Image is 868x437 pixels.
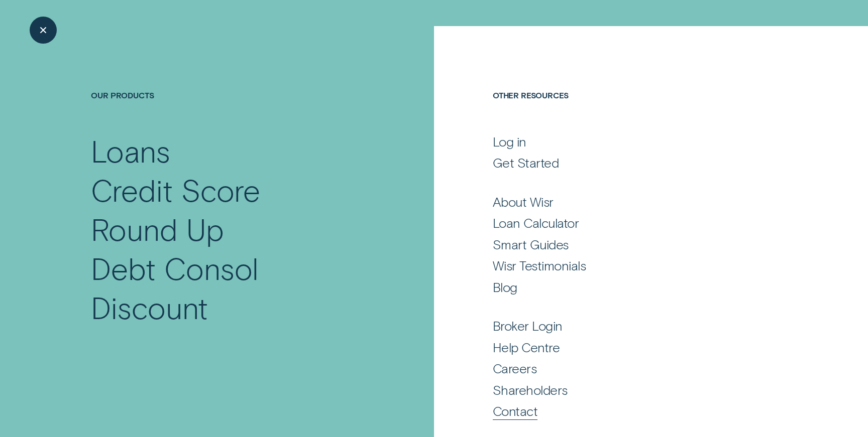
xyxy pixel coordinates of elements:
a: Loan Calculator [493,215,776,231]
div: Broker Login [493,318,563,334]
div: Round Up [91,209,224,248]
button: Close Menu [30,17,57,44]
a: Help Centre [493,339,776,356]
a: Shareholders [493,382,776,398]
h4: Other Resources [493,90,776,131]
div: Blog [493,279,517,296]
a: Get Started [493,155,776,171]
div: Get Started [493,155,559,171]
a: Smart Guides [493,236,776,253]
div: Log in [493,133,526,150]
div: Careers [493,360,536,377]
a: Log in [493,133,776,150]
a: Blog [493,279,776,296]
a: Contact [493,403,776,419]
div: Contact [493,403,537,419]
div: Smart Guides [493,236,569,253]
div: About Wisr [493,194,554,210]
a: Credit Score [91,170,371,209]
a: Broker Login [493,318,776,334]
div: Loans [91,131,170,170]
a: Wisr Testimonials [493,257,776,274]
a: Careers [493,360,776,377]
div: Wisr Testimonials [493,257,586,274]
div: Credit Score [91,170,260,209]
a: Loans [91,131,371,170]
a: About Wisr [493,194,776,210]
h4: Our Products [91,90,371,131]
div: Help Centre [493,339,560,356]
a: Debt Consol Discount [91,248,371,327]
div: Shareholders [493,382,568,398]
a: Round Up [91,209,371,248]
div: Loan Calculator [493,215,579,231]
